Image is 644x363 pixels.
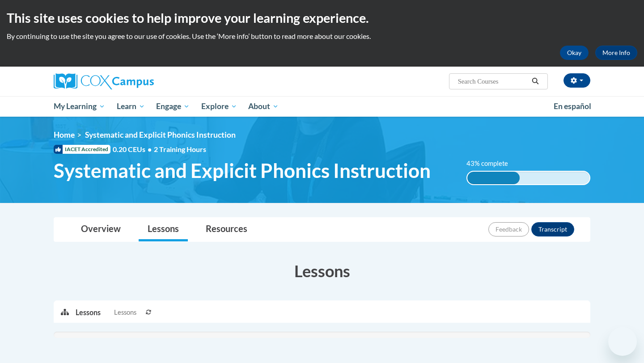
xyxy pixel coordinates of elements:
[40,96,604,117] div: Main menu
[54,145,110,154] span: IACET Accredited
[117,101,145,112] span: Learn
[54,159,431,182] span: Systematic and Explicit Phonics Instruction
[114,308,136,317] span: Lessons
[113,144,154,154] span: 0.20 CEUs
[488,222,529,236] button: Feedback
[156,101,190,112] span: Engage
[201,101,237,112] span: Explore
[7,31,637,41] p: By continuing to use the site you agree to our use of cookies. Use the ‘More info’ button to read...
[548,97,597,116] a: En español
[195,96,243,117] a: Explore
[54,130,75,139] a: Home
[54,73,154,89] img: Cox Campus
[457,76,529,87] input: Search Courses
[76,308,101,317] p: Lessons
[560,46,589,60] button: Okay
[154,145,206,153] span: 2 Training Hours
[85,130,236,139] span: Systematic and Explicit Phonics Instruction
[466,159,518,169] label: 43% complete
[7,9,637,27] h2: This site uses cookies to help improve your learning experience.
[139,218,188,241] a: Lessons
[467,172,520,184] div: 43% complete
[248,101,279,112] span: About
[197,218,256,241] a: Resources
[608,327,637,356] iframe: Button to launch messaging window
[111,96,151,117] a: Learn
[54,101,105,112] span: My Learning
[529,76,542,87] button: Search
[554,101,591,111] span: En español
[72,218,130,241] a: Overview
[595,46,637,60] a: More Info
[563,73,590,88] button: Account Settings
[54,260,590,282] h3: Lessons
[531,222,574,236] button: Transcript
[150,96,195,117] a: Engage
[148,145,152,153] span: •
[48,96,111,117] a: My Learning
[54,73,224,89] a: Cox Campus
[243,96,285,117] a: About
